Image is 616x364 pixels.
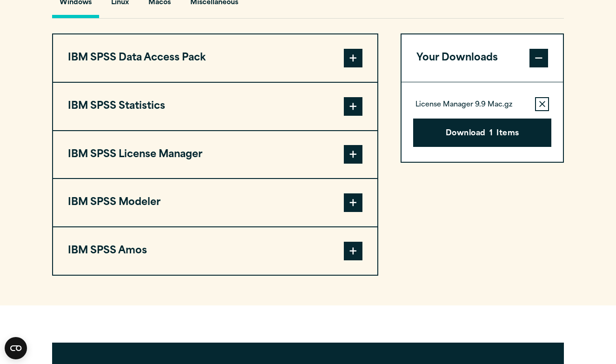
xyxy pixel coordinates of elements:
[489,128,493,140] span: 1
[53,83,377,130] button: IBM SPSS Statistics
[53,227,377,275] button: IBM SPSS Amos
[413,119,551,147] button: Download1Items
[53,131,377,179] button: IBM SPSS License Manager
[402,82,563,162] div: Your Downloads
[53,179,377,226] button: IBM SPSS Modeler
[402,34,563,82] button: Your Downloads
[5,337,27,359] button: Open CMP widget
[53,34,377,82] button: IBM SPSS Data Access Pack
[415,100,512,110] p: License Manager 9.9 Mac.gz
